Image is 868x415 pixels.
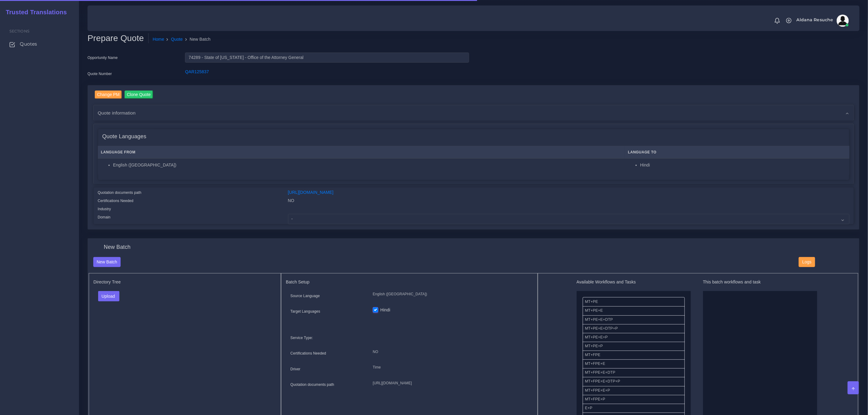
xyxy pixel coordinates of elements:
[373,380,528,386] p: [URL][DOMAIN_NAME]
[94,105,854,121] div: Quote information
[98,146,625,159] th: Language From
[625,146,849,159] th: Language To
[290,335,313,341] label: Service Type:
[104,244,131,251] h4: New Batch
[153,36,164,43] a: Home
[583,315,685,324] li: MT+PE+E+DTP
[98,109,136,116] span: Quote information
[288,190,334,195] a: [URL][DOMAIN_NAME]
[98,190,142,195] label: Quotation documents path
[5,38,74,50] a: Quotes
[583,324,685,333] li: MT+PE+E+DTP+P
[802,259,811,264] span: Logs
[583,306,685,315] li: MT+PE+E
[703,280,817,285] h5: This batch workflows and task
[102,133,146,140] h4: Quote Languages
[183,36,211,43] li: New Batch
[794,15,851,27] a: Aldana Resucheavatar
[583,368,685,377] li: MT+FPE+E+DTP
[583,297,685,307] li: MT+PE
[577,280,691,285] h5: Available Workflows and Tasks
[290,293,320,299] label: Source Language
[290,351,326,356] label: Certifications Needed
[583,351,685,360] li: MT+FPE
[290,309,320,314] label: Target Languages
[9,29,29,33] span: Sections
[373,364,528,371] p: Time
[93,259,121,264] a: New Batch
[583,386,685,395] li: MT+FPE+E+P
[640,162,846,168] li: Hindi
[583,333,685,342] li: MT+PE+E+P
[373,349,528,355] p: NO
[87,71,112,77] label: Quote Number
[94,280,276,285] h5: Directory Tree
[583,377,685,386] li: MT+FPE+E+DTP+P
[171,36,183,43] a: Quote
[93,257,121,267] button: New Batch
[583,359,685,369] li: MT+FPE+E
[2,9,67,16] h2: Trusted Translations
[286,280,533,285] h5: Batch Setup
[20,41,37,47] span: Quotes
[283,197,854,206] div: NO
[380,307,390,313] label: Hindi
[87,33,149,43] h2: Prepare Quote
[95,91,122,99] input: Change PM
[98,214,111,220] label: Domain
[185,69,209,74] a: QAR125837
[98,206,111,212] label: Industry
[125,91,153,99] input: Clone Quote
[113,162,622,168] li: English ([GEOGRAPHIC_DATA])
[87,55,118,60] label: Opportunity Name
[583,404,685,413] li: E+P
[98,291,120,301] button: Upload
[583,342,685,351] li: MT+PE+P
[2,7,67,17] a: Trusted Translations
[837,15,849,27] img: avatar
[373,291,528,297] p: English ([GEOGRAPHIC_DATA])
[98,198,134,204] label: Certifications Needed
[797,18,833,22] span: Aldana Resuche
[583,395,685,404] li: MT+FPE+P
[290,382,334,387] label: Quotation documents path
[799,257,815,267] button: Logs
[290,366,300,372] label: Driver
